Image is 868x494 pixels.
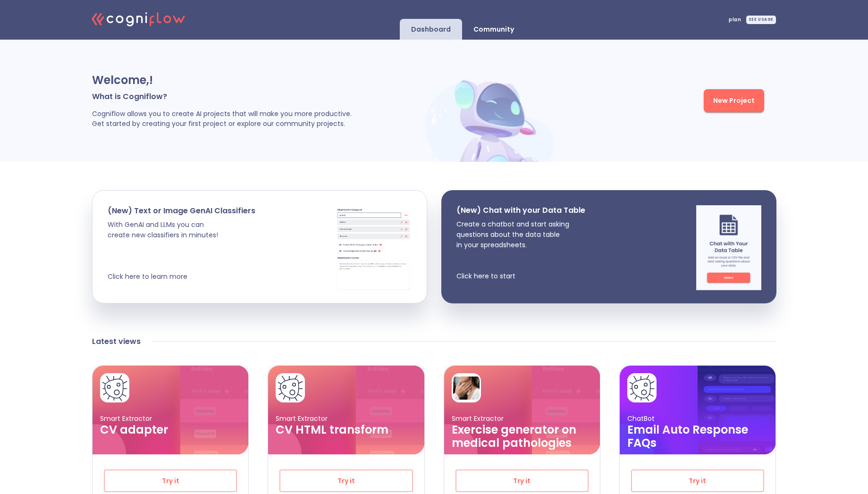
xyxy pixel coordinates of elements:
[279,469,413,492] button: Try it
[277,375,303,401] img: card avatar
[120,475,221,487] span: Try it
[92,73,422,88] p: Welcome, !
[647,475,748,487] span: Try it
[473,25,514,34] p: Community
[276,414,416,423] p: Smart Extractor
[276,423,416,436] h3: CV HTML transform
[108,219,255,282] p: With GenAI and LLMs you can create new classifiers in minutes! Click here to learn more
[92,337,141,346] h4: Latest views
[452,423,592,450] h3: Exercise generator on medical pathologies
[704,89,764,112] button: New Project
[696,205,761,290] img: chat img
[104,469,237,492] button: Try it
[456,219,585,281] p: Create a chatbot and start asking questions about the data table in your spreadsheets. Click here...
[100,414,241,423] p: Smart Extractor
[101,375,128,401] img: card avatar
[729,17,741,22] span: plan
[629,375,655,401] img: card avatar
[627,414,768,423] p: ChatBot
[455,469,589,492] button: Try it
[411,25,451,34] p: Dashboard
[422,72,559,162] img: header robot
[452,414,592,423] p: Smart Extractor
[456,205,585,215] p: (New) Chat with your Data Table
[92,109,422,129] p: Cogniflow allows you to create AI projects that will make you more productive. Get started by cre...
[472,475,573,487] span: Try it
[100,423,241,436] h3: CV adapter
[453,375,480,401] img: card avatar
[108,206,255,216] p: (New) Text or Image GenAI Classifiers
[92,92,422,101] p: What is Cogniflow?
[627,423,768,450] h3: Email Auto Response FAQs
[631,469,764,492] button: Try it
[746,16,776,24] div: SEE USAGE
[713,95,755,107] span: New Project
[336,206,412,291] img: cards stack img
[295,475,396,487] span: Try it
